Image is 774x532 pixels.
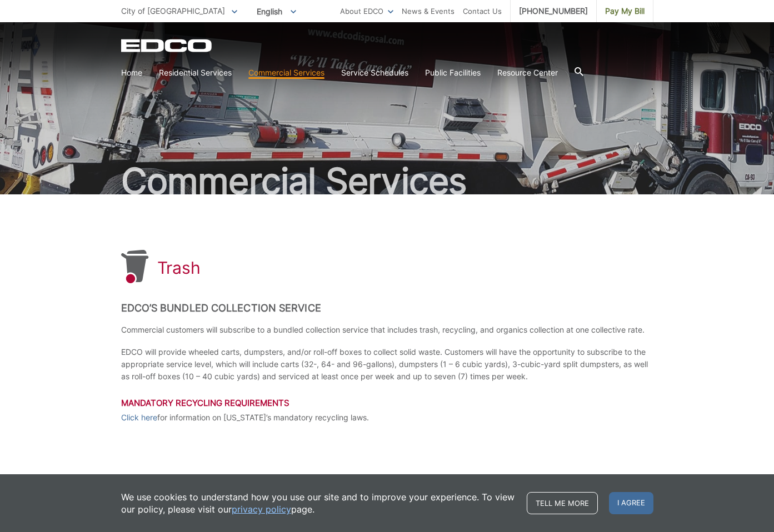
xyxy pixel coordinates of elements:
p: Commercial customers will subscribe to a bundled collection service that includes trash, recyclin... [121,324,653,336]
p: We use cookies to understand how you use our site and to improve your experience. To view our pol... [121,491,516,515]
a: EDCD logo. Return to the homepage. [121,39,213,52]
a: Tell me more [527,492,598,514]
p: for information on [US_STATE]’s mandatory recycling laws. [121,411,653,424]
a: Resource Center [497,67,558,79]
a: Contact Us [463,5,502,17]
a: Click here [121,411,157,424]
span: Pay My Bill [605,5,645,17]
a: Residential Services [159,67,232,79]
p: EDCO will provide wheeled carts, dumpsters, and/or roll-off boxes to collect solid waste. Custome... [121,346,653,383]
h3: Mandatory Recycling Requirements [121,398,653,408]
h2: EDCO’s Bundled Collection Service [121,302,653,314]
span: City of [GEOGRAPHIC_DATA] [121,6,225,16]
a: Commercial Services [248,67,324,79]
a: Public Facilities [425,67,481,79]
a: Service Schedules [341,67,408,79]
a: privacy policy [232,503,291,515]
h2: Commercial Services [121,163,653,199]
a: About EDCO [340,5,393,17]
a: Home [121,67,142,79]
span: I agree [609,492,653,514]
span: English [248,2,304,21]
a: News & Events [402,5,455,17]
h1: Trash [157,258,201,278]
